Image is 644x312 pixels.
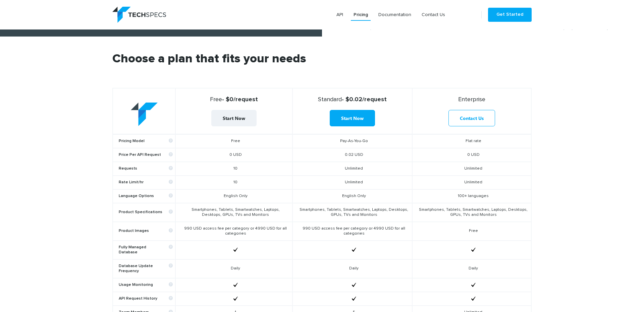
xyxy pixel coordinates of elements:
a: Start Now [211,110,257,126]
td: Free [412,222,531,241]
td: Unlimited [292,162,412,176]
a: API [334,9,346,21]
a: Get Started [488,8,532,22]
td: Smartphones, Tablets, Smartwatches, Laptops, Desktops, GPUs, TVs and Monitors [175,203,292,222]
b: API Request History [119,296,173,301]
a: Contact Us [419,9,448,21]
img: logo [112,7,166,23]
td: 990 USD access fee per category or 4990 USD for all categories [292,222,412,241]
h2: Choose a plan that fits your needs [112,53,532,88]
td: Daily [412,259,531,278]
b: Language Options [119,194,173,199]
td: 0 USD [175,148,292,162]
td: Pay-As-You-Go [292,134,412,148]
b: Product Specifications [119,210,173,215]
b: Usage Monitoring [119,283,173,288]
td: Flat rate [412,134,531,148]
strong: - $0/request [178,96,289,103]
td: Daily [292,259,412,278]
b: Product Images [119,229,173,234]
td: 100+ languages [412,189,531,203]
td: Unlimited [412,162,531,176]
td: 0 USD [412,148,531,162]
td: English Only [292,189,412,203]
b: Rate Limit/hr [119,180,173,185]
b: Database Update Frequency [119,264,173,274]
td: 10 [175,176,292,189]
td: Smartphones, Tablets, Smartwatches, Laptops, Desktops, GPUs, TVs and Monitors [412,203,531,222]
img: table-logo.png [131,103,158,126]
td: 10 [175,162,292,176]
b: Requests [119,166,173,171]
td: 990 USD access fee per category or 4990 USD for all categories [175,222,292,241]
b: Pricing Model [119,139,173,144]
a: Start Now [330,110,375,126]
td: Unlimited [412,176,531,189]
span: Free [210,97,222,103]
span: Enterprise [458,97,485,103]
td: English Only [175,189,292,203]
strong: - $0.02/request [296,96,409,103]
td: Free [175,134,292,148]
td: Unlimited [292,176,412,189]
a: Contact Us [448,110,495,126]
a: Documentation [376,9,414,21]
span: Standard [318,97,342,103]
td: 0.02 USD [292,148,412,162]
b: Fully Managed Database [119,245,173,255]
td: Smartphones, Tablets, Smartwatches, Laptops, Desktops, GPUs, TVs and Monitors [292,203,412,222]
a: Pricing [351,9,371,21]
td: Daily [175,259,292,278]
b: Price Per API Request [119,152,173,158]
